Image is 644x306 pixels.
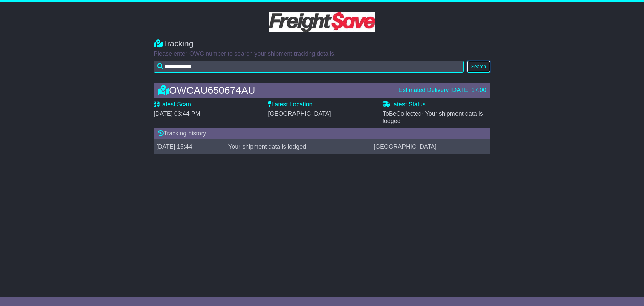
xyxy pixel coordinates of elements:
[371,139,490,154] td: [GEOGRAPHIC_DATA]
[383,110,483,124] span: - Your shipment data is lodged
[154,110,200,117] span: [DATE] 03:44 PM
[154,85,395,96] div: OWCAU650674AU
[268,110,331,117] span: [GEOGRAPHIC_DATA]
[154,50,490,58] p: Please enter OWC number to search your shipment tracking details.
[467,61,490,73] button: Search
[154,101,191,108] label: Latest Scan
[269,12,375,32] img: Light
[154,128,490,139] div: Tracking history
[154,39,490,49] div: Tracking
[268,101,312,108] label: Latest Location
[383,101,426,108] label: Latest Status
[226,139,371,154] td: Your shipment data is lodged
[398,87,486,94] div: Estimated Delivery [DATE] 17:00
[383,110,483,124] span: ToBeCollected
[154,139,226,154] td: [DATE] 15:44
